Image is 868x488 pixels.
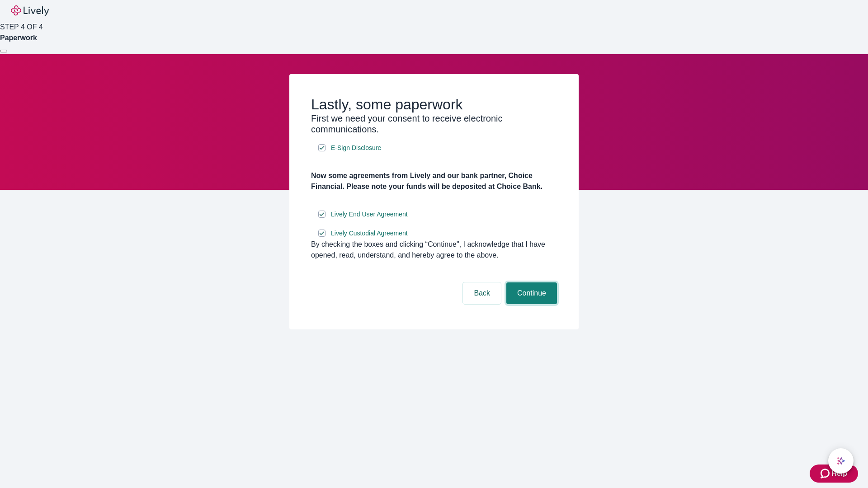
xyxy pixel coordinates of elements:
[311,170,557,192] h4: Now some agreements from Lively and our bank partner, Choice Financial. Please note your funds wi...
[331,210,408,219] span: Lively End User Agreement
[831,468,847,479] span: Help
[311,113,557,135] h3: First we need your consent to receive electronic communications.
[329,209,410,220] a: e-sign disclosure document
[331,143,381,153] span: E-Sign Disclosure
[331,229,408,238] span: Lively Custodial Agreement
[311,96,557,113] h2: Lastly, some paperwork
[828,448,854,474] button: chat
[11,5,49,16] img: Lively
[463,282,501,304] button: Back
[821,468,831,479] svg: Zendesk support icon
[329,228,410,239] a: e-sign disclosure document
[836,456,845,465] svg: Lively AI Assistant
[506,282,557,304] button: Continue
[311,239,557,261] div: By checking the boxes and clicking “Continue", I acknowledge that I have opened, read, understand...
[810,465,858,483] button: Zendesk support iconHelp
[329,142,383,154] a: e-sign disclosure document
